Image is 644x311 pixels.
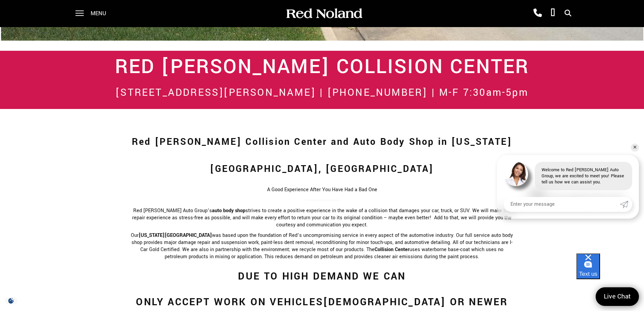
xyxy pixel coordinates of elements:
p: Red [PERSON_NAME] Auto Group’s strives to create a positive experience in the wake of a collision... [130,207,514,228]
strong: [DEMOGRAPHIC_DATA] OR NEWER [323,295,508,309]
h2: [STREET_ADDRESS][PERSON_NAME] | [PHONE_NUMBER] | M-F 7:30am-5pm [91,83,554,102]
p: A Good Experience After You Have Had a Bad One [91,186,554,193]
h2: Red [PERSON_NAME] Collision Center [91,58,554,76]
img: Red Noland Auto Group [285,8,363,20]
img: Agent profile photo [504,162,528,186]
h1: Red [PERSON_NAME] Collision Center and Auto Body Shop in [US_STATE][GEOGRAPHIC_DATA], [GEOGRAPHIC... [91,129,554,183]
section: Click to Open Cookie Consent Modal [3,297,19,304]
iframe: podium webchat widget bubble [576,253,644,287]
span: Live Chat [600,292,634,301]
iframe: podium webchat widget prompt [529,189,644,262]
strong: DUE TO HIGH DEMAND WE CAN [238,269,406,283]
input: Enter your message [504,197,620,212]
p: Our was based upon the foundation of Red’s uncompromising service in every aspect of the automoti... [130,232,514,260]
strong: Collision Center [375,246,409,253]
strong: ONLY ACCEPT WORK ON VEHICLES [136,295,323,309]
img: Opt-Out Icon [3,297,19,304]
strong: [US_STATE][GEOGRAPHIC_DATA] [139,232,212,239]
div: Welcome to Red [PERSON_NAME] Auto Group, we are excited to meet you! Please tell us how we can as... [535,162,632,190]
strong: auto body shop [212,207,245,214]
a: Submit [620,197,632,212]
a: Live Chat [596,287,639,306]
